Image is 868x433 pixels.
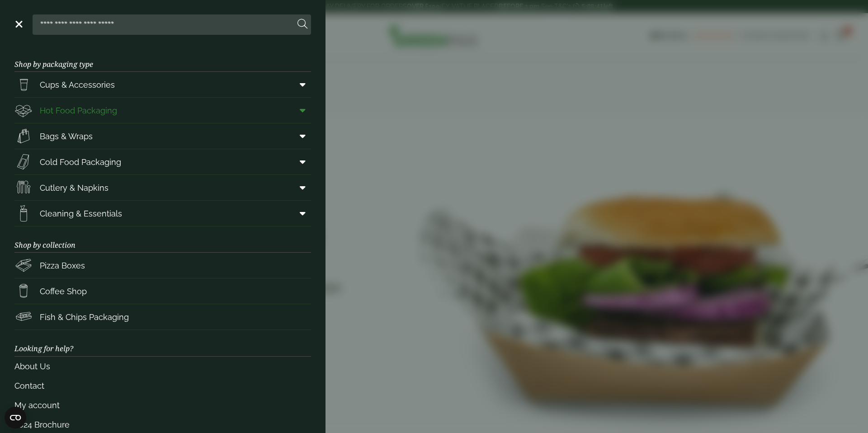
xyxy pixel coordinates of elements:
span: Bags & Wraps [40,130,93,142]
span: Coffee Shop [40,285,87,297]
h3: Looking for help? [14,330,311,356]
img: Cutlery.svg [14,179,33,197]
a: Cutlery & Napkins [14,175,311,200]
a: My account [14,395,311,415]
h3: Shop by collection [14,226,311,253]
img: HotDrink_paperCup.svg [14,282,33,300]
a: Bags & Wraps [14,123,311,149]
h3: Shop by packaging type [14,46,311,72]
a: Cups & Accessories [14,72,311,97]
a: Pizza Boxes [14,253,311,278]
span: Cold Food Packaging [40,156,121,168]
span: Fish & Chips Packaging [40,311,129,323]
img: PintNhalf_cup.svg [14,75,33,94]
img: Paper_carriers.svg [14,127,33,145]
span: Hot Food Packaging [40,104,117,117]
span: Cutlery & Napkins [40,182,108,194]
img: FishNchip_box.svg [14,308,33,326]
a: About Us [14,357,311,376]
img: open-wipe.svg [14,204,33,222]
a: Hot Food Packaging [14,98,311,123]
span: Cleaning & Essentials [40,207,122,220]
img: Sandwich_box.svg [14,153,33,171]
a: Fish & Chips Packaging [14,304,311,329]
a: Cleaning & Essentials [14,201,311,226]
button: Open CMP widget [5,407,26,428]
span: Cups & Accessories [40,79,115,91]
img: Deli_box.svg [14,101,33,119]
span: Pizza Boxes [40,259,85,272]
a: Contact [14,376,311,395]
a: Cold Food Packaging [14,149,311,174]
img: Pizza_boxes.svg [14,256,33,274]
a: Coffee Shop [14,278,311,304]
